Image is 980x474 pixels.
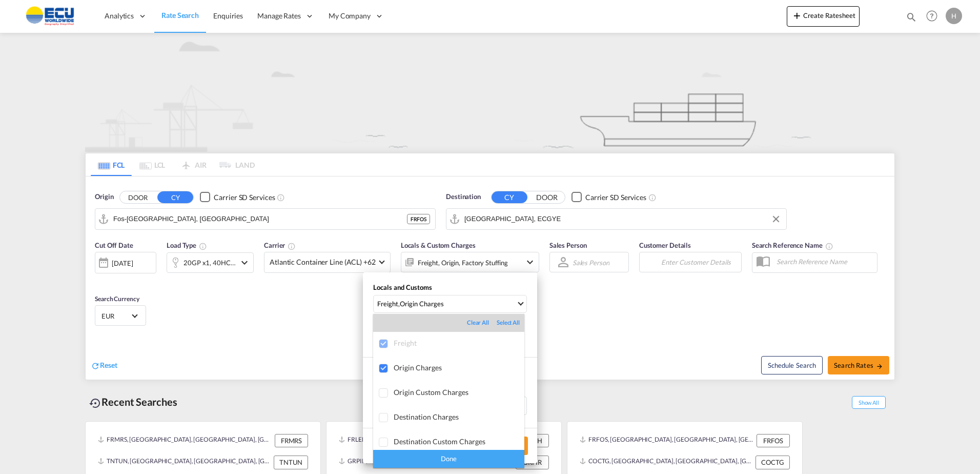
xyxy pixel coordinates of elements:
div: Origin Custom Charges [394,388,524,397]
div: Destination Custom Charges [394,437,524,446]
div: Origin Charges [394,363,524,372]
div: Select All [497,319,520,327]
div: Done [373,450,524,468]
div: Destination Charges [394,412,524,421]
div: Freight [394,339,524,347]
div: Clear All [467,319,497,327]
